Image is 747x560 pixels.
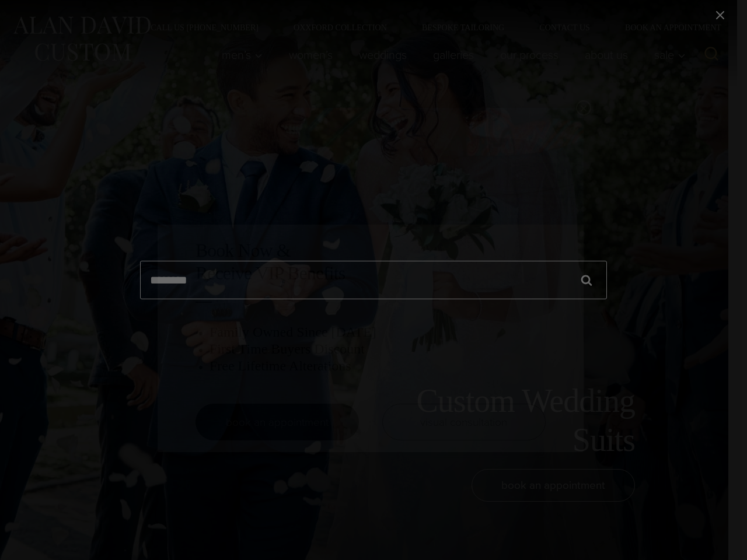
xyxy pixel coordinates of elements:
[576,100,591,116] button: Close
[210,341,546,358] h3: First Time Buyers Discount
[382,404,546,440] a: visual consultation
[210,324,546,341] h3: Family Owned Since [DATE]
[196,404,359,440] a: book an appointment
[210,358,546,374] h3: Free Lifetime Alterations
[196,239,546,284] h2: Book Now & Receive VIP Benefits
